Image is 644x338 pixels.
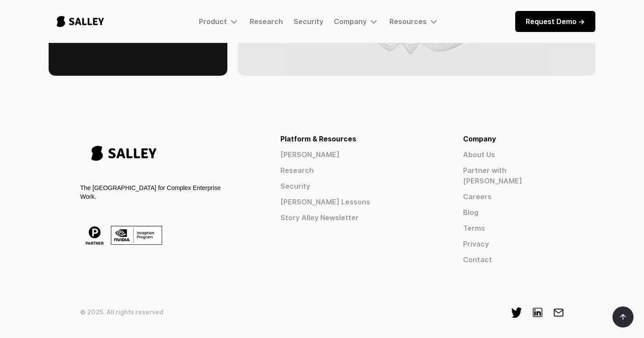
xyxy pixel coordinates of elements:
a: Careers [463,191,564,202]
a: Contact [463,254,564,265]
a: Privacy [463,239,564,249]
a: Security [294,17,323,26]
a: About Us [463,149,564,160]
div: Company [334,17,367,26]
a: [PERSON_NAME] Lessons [280,197,432,207]
a: Blog [463,207,564,218]
div: Platform & Resources [280,134,432,144]
a: Partner with [PERSON_NAME] [463,165,564,186]
div: Product [199,17,227,26]
a: Research [250,17,283,26]
a: home [49,7,112,36]
a: Research [280,165,432,176]
a: Terms [463,223,564,233]
div: Product [199,16,239,27]
div: Company [334,16,379,27]
div: The [GEOGRAPHIC_DATA] for Complex Enterprise Work. [80,183,224,201]
div: Resources [389,16,439,27]
div: © 2025. All rights reserved [80,307,163,317]
a: [PERSON_NAME] [280,149,432,160]
a: Request Demo -> [515,11,595,32]
a: Security [280,181,432,191]
div: Company [463,134,564,144]
div: Resources [389,17,427,26]
a: Story Alley Newsletter [280,212,432,223]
